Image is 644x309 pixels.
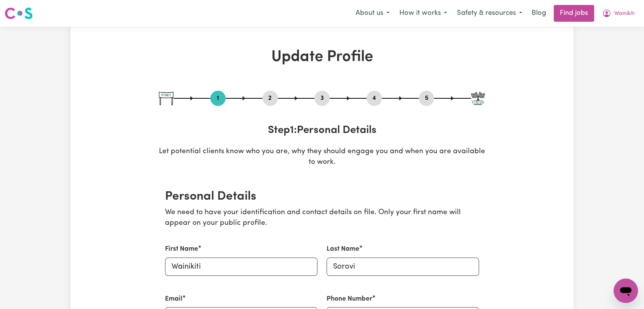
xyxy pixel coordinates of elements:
[419,93,434,103] button: Go to step 5
[327,294,372,304] label: Phone Number
[327,244,359,254] label: Last Name
[367,93,382,103] button: Go to step 4
[554,5,594,22] a: Find jobs
[351,5,394,21] button: About us
[527,5,551,22] a: Blog
[210,93,226,103] button: Go to step 1
[165,207,479,229] p: We need to have your identification and contact details on file. Only your first name will appear...
[165,294,183,304] label: Email
[394,5,452,21] button: How it works
[597,5,639,21] button: My Account
[159,124,485,137] h3: Step 1 : Personal Details
[165,189,479,204] h2: Personal Details
[159,146,485,168] p: Let potential clients know who you are, why they should engage you and when you are available to ...
[614,279,638,303] iframe: Button to launch messaging window
[5,5,33,22] a: Careseekers logo
[5,6,33,20] img: Careseekers logo
[614,10,634,18] span: Wainikiti
[314,93,330,103] button: Go to step 3
[263,93,278,103] button: Go to step 2
[452,5,527,21] button: Safety & resources
[159,48,485,66] h1: Update Profile
[165,244,198,254] label: First Name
